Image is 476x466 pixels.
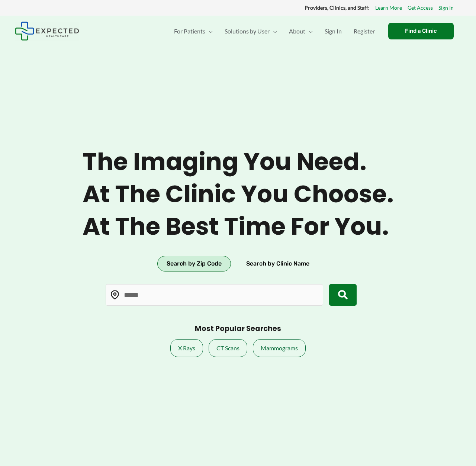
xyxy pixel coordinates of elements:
[375,3,402,13] a: Learn More
[170,339,203,357] a: X Rays
[83,180,394,209] span: At the clinic you choose.
[195,324,281,334] h3: Most Popular Searches
[168,18,219,44] a: For PatientsMenu Toggle
[348,18,381,44] a: Register
[305,4,370,11] strong: Providers, Clinics, and Staff:
[319,18,348,44] a: Sign In
[237,256,319,271] button: Search by Clinic Name
[219,18,283,44] a: Solutions by UserMenu Toggle
[305,18,313,44] span: Menu Toggle
[168,18,381,44] nav: Primary Site Navigation
[205,18,213,44] span: Menu Toggle
[157,256,231,271] button: Search by Zip Code
[354,18,375,44] span: Register
[110,290,120,300] img: Location pin
[325,18,342,44] span: Sign In
[209,339,247,357] a: CT Scans
[283,18,319,44] a: AboutMenu Toggle
[83,148,394,176] span: The imaging you need.
[289,18,305,44] span: About
[388,23,454,39] a: Find a Clinic
[225,18,270,44] span: Solutions by User
[270,18,277,44] span: Menu Toggle
[408,3,433,13] a: Get Access
[83,212,394,241] span: At the best time for you.
[15,22,79,41] img: Expected Healthcare Logo - side, dark font, small
[253,339,306,357] a: Mammograms
[438,3,454,13] a: Sign In
[174,18,205,44] span: For Patients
